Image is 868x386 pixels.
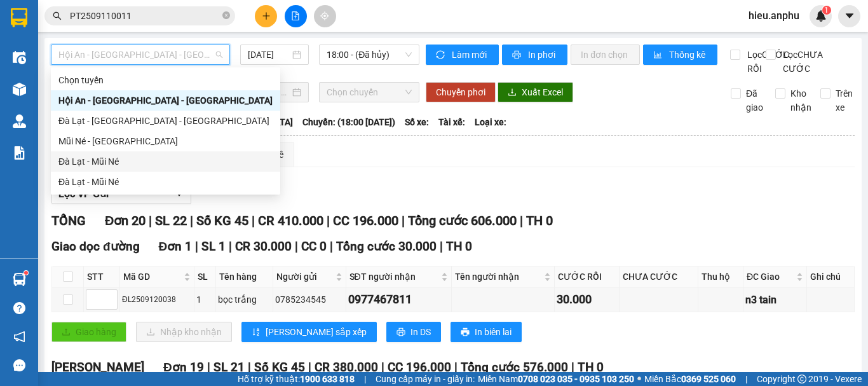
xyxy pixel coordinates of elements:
div: Chọn tuyến [58,73,273,87]
span: CC 196.000 [333,213,398,228]
span: Mã GD [123,270,181,284]
span: | [295,239,298,254]
span: Thống kê [669,48,707,62]
span: SL 1 [201,239,226,254]
span: [PERSON_NAME] sắp xếp [266,325,367,339]
button: sort-ascending[PERSON_NAME] sắp xếp [241,322,377,342]
span: plus [262,11,271,20]
th: Ghi chú [807,266,855,287]
div: Mũi Né - Đà Lạt [51,131,280,151]
span: Số KG 45 [196,213,248,228]
th: CHƯA CƯỚC [620,266,698,287]
span: | [520,213,523,228]
span: bar-chart [653,50,664,60]
div: Hội An - [GEOGRAPHIC_DATA] - [GEOGRAPHIC_DATA] [58,93,273,107]
div: 1 [196,293,214,307]
span: | [440,239,443,254]
span: sync [436,50,447,60]
button: downloadNhập kho nhận [136,322,232,342]
span: In phơi [528,48,557,62]
span: TH 0 [526,213,553,228]
span: TỔNG [51,213,86,228]
span: Trên xe [831,86,858,114]
span: Hội An - Nha Trang - Đà Lạt [58,45,222,64]
span: | [402,213,405,228]
span: Cung cấp máy in - giấy in: [376,372,475,386]
span: search [53,11,62,20]
div: Đà Lạt - Mũi Né [58,175,273,189]
td: 0977467811 [346,287,452,312]
span: In DS [410,325,431,339]
span: [PERSON_NAME] [51,360,144,375]
span: | [571,360,574,375]
button: plus [255,5,277,27]
div: Mũi Né - [GEOGRAPHIC_DATA] [58,134,273,148]
span: Miền Bắc [644,372,736,386]
span: Kho nhận [785,86,817,114]
button: printerIn biên lai [451,322,522,342]
span: | [381,360,384,375]
span: notification [13,331,25,343]
span: Chọn chuyến [327,83,412,102]
span: | [330,239,333,254]
span: Loại xe: [475,115,506,129]
img: warehouse-icon [13,83,26,96]
span: | [229,239,232,254]
strong: 0708 023 035 - 0935 103 250 [518,374,634,384]
input: Tìm tên, số ĐT hoặc mã đơn [70,9,220,23]
div: ĐL2509120038 [122,294,192,306]
span: | [308,360,311,375]
span: 1 [824,6,829,15]
div: 0785234545 [275,293,344,307]
div: 0977467811 [348,291,449,308]
sup: 1 [24,271,28,275]
span: ĐC Giao [747,270,794,284]
div: Hội An - Nha Trang - Đà Lạt [51,90,280,111]
span: Miền Nam [478,372,634,386]
span: Chuyến: (18:00 [DATE]) [302,115,395,129]
td: ĐL2509120038 [120,287,194,312]
span: ⚪️ [637,376,641,382]
img: icon-new-feature [815,10,827,22]
span: Xuất Excel [522,85,563,99]
span: SL 22 [155,213,187,228]
button: In đơn chọn [571,45,640,65]
span: Lọc CƯỚC RỒI [742,48,791,76]
img: warehouse-icon [13,273,26,286]
div: Đà Lạt - Nha Trang - Hội An [51,111,280,131]
span: SL 21 [214,360,245,375]
th: SL [194,266,216,287]
button: file-add [285,5,307,27]
span: CC 196.000 [388,360,451,375]
div: Đà Lạt - Mũi Né [51,172,280,192]
span: Đơn 20 [105,213,146,228]
span: TH 0 [578,360,604,375]
div: Chọn tuyến [51,70,280,90]
span: | [364,372,366,386]
button: printerIn DS [386,322,441,342]
button: syncLàm mới [426,45,499,65]
span: copyright [797,375,806,383]
span: CR 410.000 [258,213,323,228]
button: uploadGiao hàng [51,322,126,342]
span: TH 0 [446,239,472,254]
span: Tổng cước 576.000 [461,360,568,375]
span: printer [397,327,405,338]
span: caret-down [844,10,855,22]
span: Tổng cước 606.000 [408,213,517,228]
strong: 1900 633 818 [300,374,355,384]
span: message [13,359,25,371]
span: Đã giao [741,86,768,114]
button: bar-chartThống kê [643,45,717,65]
span: 18:00 - (Đã hủy) [327,45,412,64]
button: Chuyển phơi [426,82,496,102]
img: solution-icon [13,146,26,160]
div: Đà Lạt - Mũi Né [58,155,273,169]
strong: 0369 525 060 [681,374,736,384]
span: Số KG 45 [254,360,305,375]
span: | [248,360,251,375]
div: Đà Lạt - [GEOGRAPHIC_DATA] - [GEOGRAPHIC_DATA] [58,114,273,128]
th: Tên hàng [216,266,273,287]
span: | [195,239,198,254]
span: hieu.anphu [738,8,810,24]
